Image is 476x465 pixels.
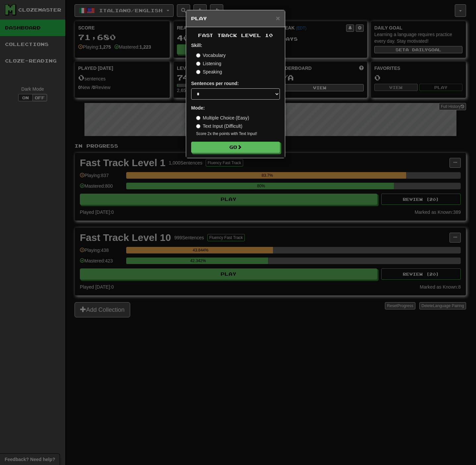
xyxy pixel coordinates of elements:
button: Close [276,15,280,22]
label: Sentences per round: [191,80,239,87]
input: Vocabulary [196,53,200,58]
h5: Play [191,15,280,22]
label: Speaking [196,69,222,75]
label: Multiple Choice (Easy) [196,115,249,121]
input: Multiple Choice (Easy) [196,116,200,120]
button: Go [191,142,280,153]
strong: Mode: [191,105,205,111]
strong: Skill: [191,43,202,48]
small: Score 2x the points with Text Input ! [196,131,280,137]
input: Listening [196,62,200,66]
label: Listening [196,60,221,67]
span: Fast Track Level 10 [198,32,273,38]
label: Vocabulary [196,52,226,59]
label: Text Input (Difficult) [196,123,242,129]
input: Speaking [196,70,200,74]
input: Text Input (Difficult) [196,124,200,128]
span: × [276,14,280,22]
